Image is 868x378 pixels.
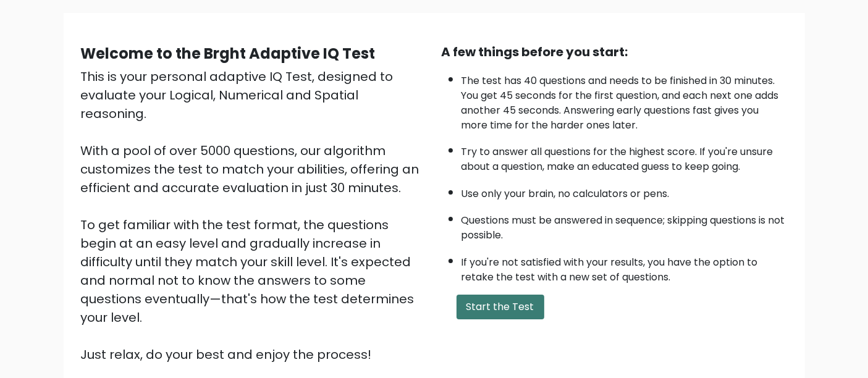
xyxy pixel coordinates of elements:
b: Welcome to the Brght Adaptive IQ Test [81,43,376,64]
li: Use only your brain, no calculators or pens. [461,180,788,201]
li: The test has 40 questions and needs to be finished in 30 minutes. You get 45 seconds for the firs... [461,67,788,133]
li: Questions must be answered in sequence; skipping questions is not possible. [461,207,788,243]
div: A few things before you start: [442,43,788,61]
button: Start the Test [457,295,544,319]
li: Try to answer all questions for the highest score. If you're unsure about a question, make an edu... [461,138,788,174]
li: If you're not satisfied with your results, you have the option to retake the test with a new set ... [461,249,788,285]
div: This is your personal adaptive IQ Test, designed to evaluate your Logical, Numerical and Spatial ... [81,67,427,364]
